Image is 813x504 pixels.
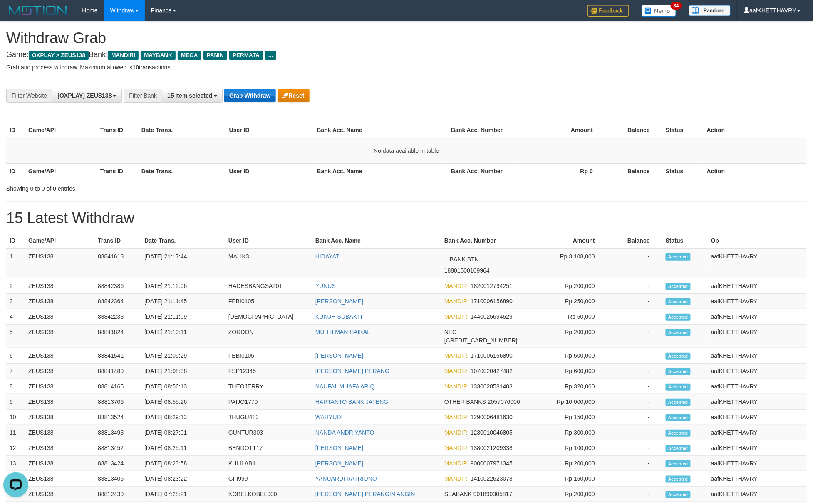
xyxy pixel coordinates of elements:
[471,445,513,451] span: Copy 1380021209338 to clipboard
[471,429,513,436] span: Copy 1230010046805 to clipboard
[471,313,513,320] span: Copy 1440025694529 to clipboard
[315,283,336,289] a: YUNUS
[471,383,513,390] span: Copy 1330028581403 to clipboard
[94,425,141,440] td: 88813493
[666,384,691,391] span: Accepted
[444,429,469,436] span: MANDIRI
[607,248,662,278] td: -
[315,368,389,374] a: [PERSON_NAME] PERANG
[525,425,607,440] td: Rp 300,000
[94,294,141,309] td: 88842364
[315,445,363,451] a: [PERSON_NAME]
[25,487,94,502] td: ZEUS138
[94,394,141,410] td: 88813706
[315,383,375,390] a: NAUFAL MUAFA ARIQ
[607,325,662,348] td: -
[94,364,141,379] td: 88841489
[607,471,662,487] td: -
[471,352,513,359] span: Copy 1710006156890 to clipboard
[141,487,225,502] td: [DATE] 07:28:21
[314,163,448,179] th: Bank Acc. Name
[525,379,607,394] td: Rp 320,000
[525,364,607,379] td: Rp 600,000
[6,309,25,325] td: 4
[525,440,607,456] td: Rp 100,000
[441,233,525,248] th: Bank Acc. Number
[444,313,469,320] span: MANDIRI
[704,163,807,179] th: Action
[708,278,807,294] td: aafKHETTHAVRY
[225,487,312,502] td: KOBELKOBEL000
[666,298,691,305] span: Accepted
[141,278,225,294] td: [DATE] 21:12:06
[666,353,691,360] span: Accepted
[225,425,312,440] td: GUNTUR303
[525,278,607,294] td: Rp 200,000
[94,233,141,248] th: Trans ID
[607,348,662,364] td: -
[94,325,141,348] td: 88841824
[141,309,225,325] td: [DATE] 21:11:09
[162,89,223,103] button: 15 item selected
[607,456,662,471] td: -
[708,471,807,487] td: aafKHETTHAVRY
[278,89,310,102] button: Reset
[25,309,94,325] td: ZEUS138
[94,379,141,394] td: 88814165
[525,309,607,325] td: Rp 50,000
[607,233,662,248] th: Balance
[607,364,662,379] td: -
[132,64,139,71] strong: 10
[225,248,312,278] td: MALIK3
[607,410,662,425] td: -
[25,123,97,138] th: Game/API
[444,352,469,359] span: MANDIRI
[525,294,607,309] td: Rp 250,000
[6,325,25,348] td: 5
[666,314,691,321] span: Accepted
[708,309,807,325] td: aafKHETTHAVRY
[6,379,25,394] td: 8
[94,487,141,502] td: 88812439
[314,123,448,138] th: Bank Acc. Name
[444,252,484,266] span: BANK BTN
[225,471,312,487] td: GFI999
[6,181,332,193] div: Showing 0 to 0 of 0 entries
[25,456,94,471] td: ZEUS138
[315,313,362,320] a: KUKUH SUBAKTI
[607,379,662,394] td: -
[29,51,89,60] span: OXPLAY > ZEUS138
[607,394,662,410] td: -
[315,329,370,335] a: MUH ILMAN HAIKAL
[444,445,469,451] span: MANDIRI
[708,364,807,379] td: aafKHETTHAVRY
[315,429,374,436] a: NANDA ANDRIYANTO
[666,283,691,290] span: Accepted
[97,163,138,179] th: Trans ID
[108,51,139,60] span: MANDIRI
[225,379,312,394] td: THEOJERRY
[6,294,25,309] td: 3
[94,410,141,425] td: 88813524
[6,210,807,226] h1: 15 Latest Withdraw
[473,491,512,497] span: Copy 901890305817 to clipboard
[265,51,276,60] span: ...
[444,460,469,467] span: MANDIRI
[6,163,25,179] th: ID
[6,138,807,164] td: No data available in table
[444,283,469,289] span: MANDIRI
[6,30,807,47] h1: Withdraw Grab
[225,233,312,248] th: User ID
[178,51,201,60] span: MEGA
[25,248,94,278] td: ZEUS138
[6,440,25,456] td: 12
[141,348,225,364] td: [DATE] 21:09:29
[708,425,807,440] td: aafKHETTHAVRY
[94,456,141,471] td: 88813424
[141,51,176,60] span: MAYBANK
[224,89,275,102] button: Grab Withdraw
[708,456,807,471] td: aafKHETTHAVRY
[525,456,607,471] td: Rp 200,000
[525,410,607,425] td: Rp 150,000
[6,456,25,471] td: 13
